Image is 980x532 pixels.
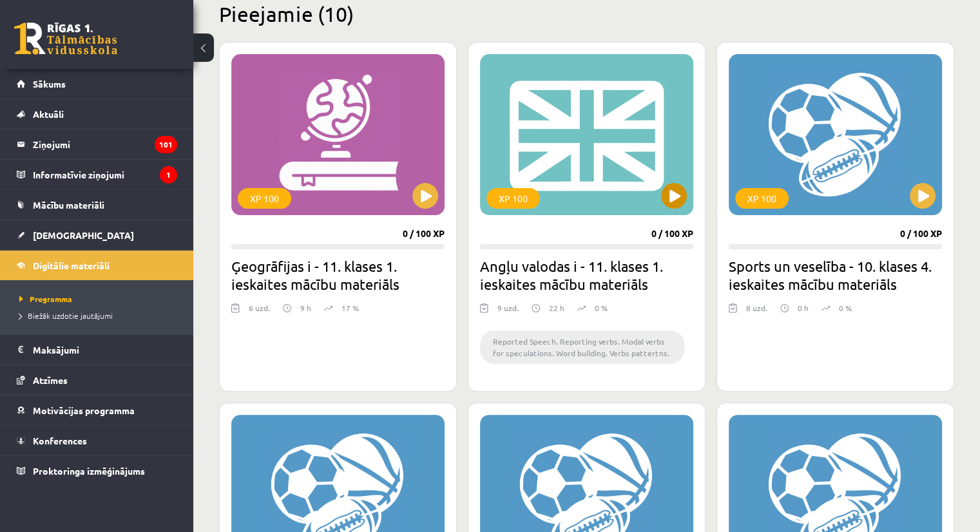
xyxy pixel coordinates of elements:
[17,129,177,159] a: Ziņojumi101
[17,69,177,99] a: Sākums
[33,160,177,189] legend: Informatīvie ziņojumi
[160,166,177,184] i: 1
[300,302,311,314] p: 9 h
[798,302,809,314] p: 0 h
[17,251,177,280] a: Digitālie materiāli
[595,302,608,314] p: 0 %
[549,302,564,314] p: 22 h
[33,78,66,90] span: Sākums
[17,395,177,425] a: Motivācijas programma
[33,374,68,386] span: Atzīmes
[839,302,852,314] p: 0 %
[19,293,180,305] a: Programma
[238,188,291,209] div: XP 100
[17,160,177,189] a: Informatīvie ziņojumi1
[746,302,767,321] div: 8 uzd.
[729,257,942,293] h2: Sports un veselība - 10. klases 4. ieskaites mācību materiāls
[480,257,693,293] h2: Angļu valodas i - 11. klases 1. ieskaites mācību materiāls
[17,456,177,486] a: Proktoringa izmēģinājums
[33,465,145,477] span: Proktoringa izmēģinājums
[33,260,110,271] span: Digitālie materiāli
[19,310,113,321] span: Biežāk uzdotie jautājumi
[33,404,135,416] span: Motivācijas programma
[480,330,684,364] li: Reported Speech. Reporting verbs. Modal verbs for speculations. Word building. Verbs pattertns.
[33,229,134,241] span: [DEMOGRAPHIC_DATA]
[486,188,540,209] div: XP 100
[33,199,104,211] span: Mācību materiāli
[155,136,177,153] i: 101
[14,23,117,55] a: Rīgas 1. Tālmācības vidusskola
[19,294,72,304] span: Programma
[17,426,177,455] a: Konferences
[33,108,64,120] span: Aktuāli
[497,302,519,321] div: 9 uzd.
[19,310,180,321] a: Biežāk uzdotie jautājumi
[341,302,359,314] p: 17 %
[17,220,177,250] a: [DEMOGRAPHIC_DATA]
[17,365,177,395] a: Atzīmes
[17,99,177,129] a: Aktuāli
[17,190,177,220] a: Mācību materiāli
[735,188,789,209] div: XP 100
[33,335,177,365] legend: Maksājumi
[33,435,87,446] span: Konferences
[33,129,177,159] legend: Ziņojumi
[219,1,954,26] h2: Pieejamie (10)
[249,302,270,321] div: 6 uzd.
[231,257,445,293] h2: Ģeogrāfijas i - 11. klases 1. ieskaites mācību materiāls
[17,335,177,365] a: Maksājumi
